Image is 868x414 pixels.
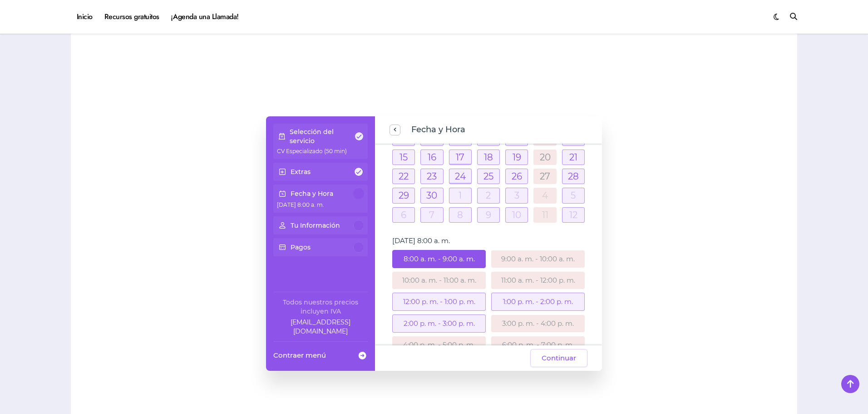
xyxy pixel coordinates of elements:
[531,205,559,224] td: 11 de octubre de 2025
[291,243,311,252] p: Pagos
[418,205,446,224] td: 7 de octubre de 2025
[474,186,503,205] td: 2 de octubre de 2025
[273,350,326,360] span: Contraer menú
[99,5,165,29] a: Recursos gratuitos
[491,293,585,311] div: 1:00 p. m. - 2:00 p. m.
[540,172,550,181] a: 27 de septiembre de 2025
[411,124,465,136] span: Fecha y Hora
[542,353,576,364] span: Continuar
[491,315,585,332] div: 3:00 p. m. - 4:00 p. m.
[390,125,400,135] button: previous step
[559,186,587,205] td: 5 de octubre de 2025
[392,314,486,333] div: 2:00 p. m. - 3:00 p. m.
[446,205,474,224] td: 8 de octubre de 2025
[392,272,486,289] div: 10:00 a. m. - 11:00 a. m.
[446,148,474,167] td: 17 de septiembre de 2025
[291,221,340,230] p: Tu Información
[559,205,587,224] td: 12 de octubre de 2025
[390,148,418,167] td: 15 de septiembre de 2025
[503,167,531,186] td: 26 de septiembre de 2025
[559,167,587,186] td: 28 de septiembre de 2025
[290,127,354,145] p: Selección del servicio
[390,167,418,186] td: 22 de septiembre de 2025
[392,250,486,268] div: 8:00 a. m. - 9:00 a. m.
[446,167,474,186] td: 24 de septiembre de 2025
[418,148,446,167] td: 16 de septiembre de 2025
[273,318,368,336] a: Company email: ayuda@elhadadelasvacantes.com
[392,336,486,354] div: 4:00 p. m. - 5:00 p. m.
[165,5,245,29] a: ¡Agenda una Llamada!
[390,205,418,224] td: 6 de octubre de 2025
[418,186,446,205] td: 30 de septiembre de 2025
[291,167,311,176] p: Extras
[474,167,503,186] td: 25 de septiembre de 2025
[277,201,324,208] span: [DATE] 8:00 a. m.
[540,153,551,162] a: 20 de septiembre de 2025
[503,205,531,224] td: 10 de octubre de 2025
[390,186,418,205] td: 29 de septiembre de 2025
[71,5,99,29] a: Inicio
[542,210,548,219] a: 11 de octubre de 2025
[503,186,531,205] td: 3 de octubre de 2025
[530,349,587,367] button: Continuar
[531,186,559,205] td: 4 de octubre de 2025
[291,189,333,198] p: Fecha y Hora
[273,298,368,316] div: Todos nuestros precios incluyen IVA
[418,167,446,186] td: 23 de septiembre de 2025
[390,235,587,246] div: [DATE] 8:00 a. m.
[392,293,486,311] div: 12:00 p. m. - 1:00 p. m.
[491,336,585,354] div: 6:00 p. m. - 7:00 p. m.
[446,186,474,205] td: 1 de octubre de 2025
[559,148,587,167] td: 21 de septiembre de 2025
[474,205,503,224] td: 9 de octubre de 2025
[531,167,559,186] td: 27 de septiembre de 2025
[474,148,503,167] td: 18 de septiembre de 2025
[491,250,585,268] div: 9:00 a. m. - 10:00 a. m.
[491,272,585,289] div: 11:00 a. m. - 12:00 p. m.
[277,148,347,155] span: CV Especializado (50 min)
[531,148,559,167] td: 20 de septiembre de 2025
[542,191,548,200] a: 4 de octubre de 2025
[503,148,531,167] td: 19 de septiembre de 2025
